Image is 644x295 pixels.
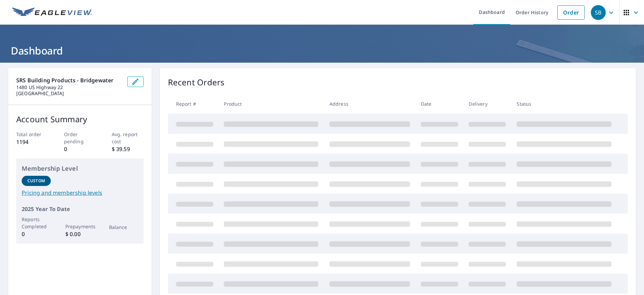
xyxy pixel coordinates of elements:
[22,216,51,230] p: Reports Completed
[64,145,96,153] p: 0
[22,189,138,197] a: Pricing and membership levels
[324,94,415,114] th: Address
[16,113,144,125] p: Account Summary
[168,76,225,88] p: Recent Orders
[463,94,511,114] th: Delivery
[8,44,636,58] h1: Dashboard
[16,131,48,138] p: Total order
[109,224,138,231] p: Balance
[16,84,122,90] p: 1480 US Highway 22
[64,131,96,145] p: Order pending
[22,230,51,238] p: 0
[168,94,219,114] th: Report #
[591,5,606,20] div: SB
[27,178,45,184] p: Custom
[22,164,138,173] p: Membership Level
[22,205,138,213] p: 2025 Year To Date
[557,5,585,20] a: Order
[218,94,324,114] th: Product
[415,94,464,114] th: Date
[112,131,144,145] p: Avg. report cost
[16,90,122,97] p: [GEOGRAPHIC_DATA]
[511,94,617,114] th: Status
[16,76,122,84] p: SRS Building Products - Bridgewater
[16,138,48,146] p: 1194
[65,223,94,230] p: Prepayments
[12,7,92,18] img: EV Logo
[65,230,94,238] p: $ 0.00
[112,145,144,153] p: $ 39.59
